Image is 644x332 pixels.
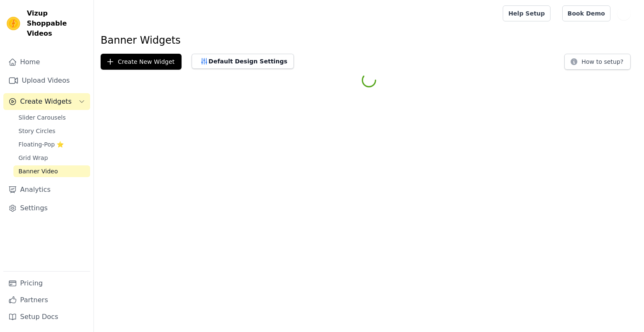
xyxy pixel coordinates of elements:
a: Home [3,54,90,71]
span: Grid Wrap [18,154,48,162]
img: Vizup [7,17,20,30]
a: Pricing [3,275,90,292]
a: How to setup? [564,60,631,68]
span: Slider Carousels [18,113,66,122]
a: Slider Carousels [13,112,90,123]
a: Help Setup [503,5,550,21]
span: Create Widgets [20,97,72,107]
span: Floating-Pop ⭐ [18,140,64,149]
h1: Banner Widgets [101,34,637,47]
a: Analytics [3,181,90,198]
span: Banner Video [18,167,58,175]
a: Grid Wrap [13,152,90,164]
a: Setup Docs [3,308,90,325]
span: Story Circles [18,127,55,135]
a: Floating-Pop ⭐ [13,139,90,150]
a: Settings [3,200,90,217]
span: Vizup Shoppable Videos [27,8,87,39]
a: Banner Video [13,165,90,177]
button: How to setup? [564,54,631,70]
a: Story Circles [13,125,90,137]
button: Create Widgets [3,93,90,110]
a: Upload Videos [3,72,90,89]
button: Create New Widget [101,54,182,70]
button: Default Design Settings [192,54,294,69]
a: Book Demo [562,5,610,21]
a: Partners [3,292,90,308]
